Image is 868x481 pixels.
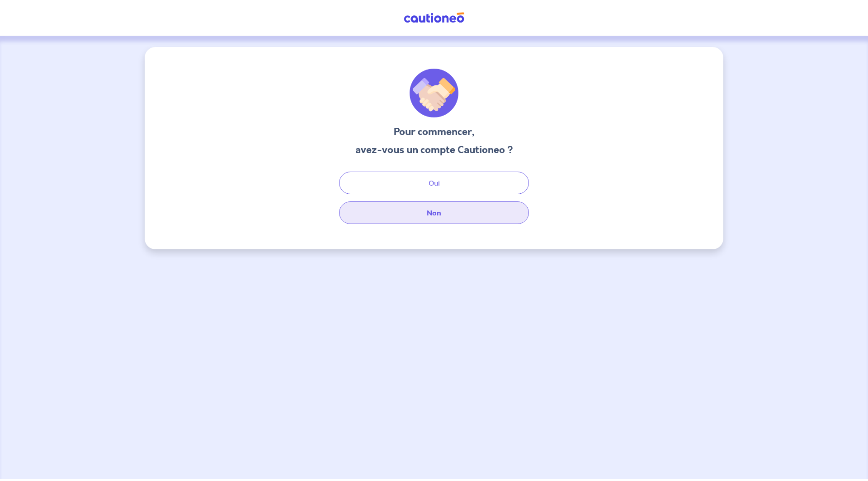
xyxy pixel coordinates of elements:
img: illu_welcome.svg [410,69,458,117]
h3: Pour commencer, [355,125,513,139]
button: Oui [339,172,529,194]
button: Non [339,201,529,224]
img: Cautioneo [400,12,468,23]
h3: avez-vous un compte Cautioneo ? [355,143,513,157]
